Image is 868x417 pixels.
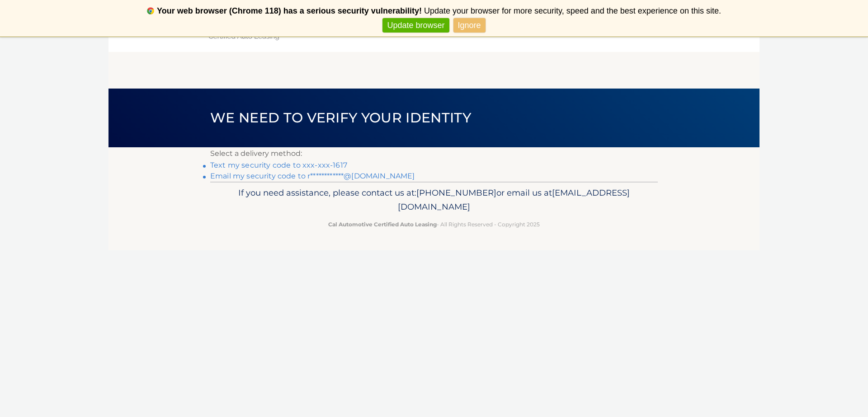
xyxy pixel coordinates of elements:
[416,187,496,198] span: [PHONE_NUMBER]
[210,161,347,169] a: Text my security code to xxx-xxx-1617
[216,220,652,229] p: - All Rights Reserved - Copyright 2025
[216,186,652,215] p: If you need assistance, please contact us at: or email us at
[424,6,721,15] span: Update your browser for more security, speed and the best experience on this site.
[453,18,486,33] a: Ignore
[210,147,658,160] p: Select a delivery method:
[210,109,471,126] span: We need to verify your identity
[157,6,422,15] b: Your web browser (Chrome 118) has a serious security vulnerability!
[328,221,437,228] strong: Cal Automotive Certified Auto Leasing
[382,18,449,33] a: Update browser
